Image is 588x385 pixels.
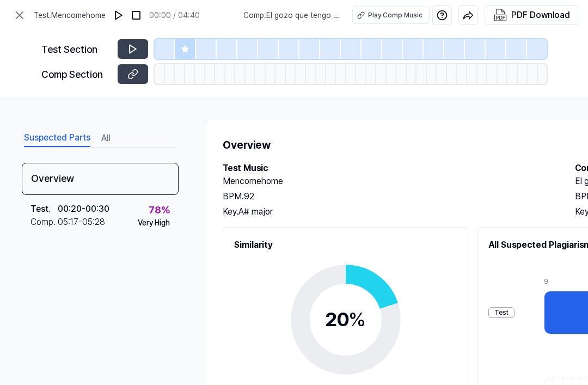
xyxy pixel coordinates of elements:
h2: Similarity [234,239,457,252]
div: Test [488,307,514,318]
div: Test . [30,203,58,216]
h2: Mencomehome [223,175,553,188]
div: Test Section [41,42,111,57]
button: All [101,130,110,147]
div: 00:20 - 00:30 [58,203,109,216]
img: share [463,10,474,21]
img: stop [131,10,142,21]
h2: Test Music [223,162,553,175]
div: 78 % [149,203,170,217]
div: 05:17 - 05:28 [58,216,105,229]
div: 00:00 / 04:40 [149,10,200,21]
span: Comp . El gozo que tengo yo (en vivo III Aniversario) [243,10,339,21]
img: PDF Download [494,9,507,22]
div: Overview [22,163,179,195]
img: play [113,10,124,21]
div: BPM. 92 [223,190,553,203]
div: Play Comp Music [368,10,422,20]
div: PDF Download [511,8,570,22]
div: Comp . [30,216,58,229]
div: Comp Section [41,67,111,82]
button: Suspected Parts [24,130,90,147]
img: help [437,10,448,21]
div: Key. A# major [223,205,553,218]
button: PDF Download [492,6,572,25]
button: Play Comp Music [352,7,430,24]
span: Test . Mencomehome [34,10,106,21]
div: 20 [325,305,366,334]
span: % [348,308,366,331]
div: Very High [138,217,170,229]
